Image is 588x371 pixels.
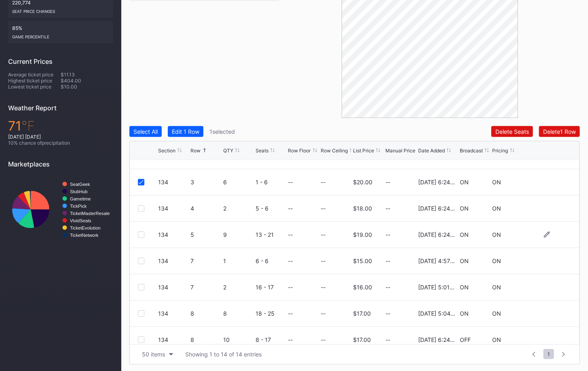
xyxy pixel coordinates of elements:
[172,128,199,135] div: Edit 1 Row
[543,128,576,135] div: Delete 1 Row
[386,284,416,291] div: --
[493,148,508,154] div: Pricing
[223,336,254,343] div: 10
[190,148,201,154] div: Row
[460,205,469,212] div: ON
[495,128,529,135] div: Delete Seats
[418,284,458,291] div: [DATE] 5:01PM
[418,179,458,185] div: [DATE] 6:24PM
[353,205,372,212] div: $18.00
[353,148,374,154] div: List Price
[70,196,91,201] text: Gametime
[70,218,91,223] text: VividSeats
[8,140,113,146] div: 10 % chance of precipitation
[8,174,113,245] svg: Chart title
[460,179,469,185] div: ON
[223,205,254,212] div: 2
[321,205,326,212] div: --
[321,257,326,264] div: --
[460,148,483,154] div: Broadcast
[353,310,371,317] div: $17.00
[493,257,501,264] div: ON
[223,179,254,185] div: 6
[256,284,286,291] div: 16 - 17
[61,78,113,84] div: $404.00
[70,204,87,209] text: TickPick
[8,21,113,43] div: 85%
[190,336,221,343] div: 8
[209,128,235,135] div: 1 selected
[8,72,61,78] div: Average ticket price
[460,310,469,317] div: ON
[321,284,326,291] div: --
[158,231,188,238] div: 134
[418,336,458,343] div: [DATE] 6:24PM
[353,231,372,238] div: $19.00
[493,179,501,185] div: ON
[190,310,221,317] div: 8
[190,179,221,185] div: 3
[493,205,501,212] div: ON
[418,257,458,264] div: [DATE] 4:57PM
[61,84,113,90] div: $10.00
[321,179,326,185] div: --
[129,126,162,137] button: Select All
[158,284,188,291] div: 134
[21,118,35,134] span: ℉
[158,148,176,154] div: Section
[539,126,580,137] button: Delete1 Row
[353,336,371,343] div: $17.00
[321,148,348,154] div: Row Ceiling
[256,257,286,264] div: 6 - 6
[8,78,61,84] div: Highest ticket price
[321,310,326,317] div: --
[256,336,286,343] div: 8 - 17
[418,148,445,154] div: Date Added
[493,284,501,291] div: ON
[353,257,372,264] div: $15.00
[418,310,458,317] div: [DATE] 5:04PM
[386,257,416,264] div: --
[288,205,293,212] div: --
[70,189,88,194] text: StubHub
[70,182,90,187] text: SeatGeek
[12,6,109,14] div: seat price changes
[8,134,113,140] div: [DATE] [DATE]
[460,336,471,343] div: OFF
[190,257,221,264] div: 7
[386,231,416,238] div: --
[288,336,293,343] div: --
[8,57,113,65] div: Current Prices
[491,126,533,137] button: Delete Seats
[133,128,158,135] div: Select All
[460,284,469,291] div: ON
[223,310,254,317] div: 8
[386,336,416,343] div: --
[223,257,254,264] div: 1
[158,179,188,185] div: 134
[190,284,221,291] div: 7
[353,284,372,291] div: $16.00
[168,126,203,137] button: Edit 1 Row
[256,205,286,212] div: 5 - 6
[190,231,221,238] div: 5
[256,179,286,185] div: 1 - 6
[321,336,326,343] div: --
[223,148,233,154] div: QTY
[256,231,286,238] div: 13 - 21
[353,179,372,185] div: $20.00
[70,211,110,216] text: TicketMasterResale
[223,284,254,291] div: 2
[288,179,293,185] div: --
[61,72,113,78] div: $11.13
[386,148,416,154] div: Manual Price
[288,257,293,264] div: --
[8,84,61,90] div: Lowest ticket price
[256,148,269,154] div: Seats
[386,179,416,185] div: --
[8,118,113,134] div: 71
[288,231,293,238] div: --
[12,31,109,39] div: Game percentile
[386,205,416,212] div: --
[460,231,469,238] div: ON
